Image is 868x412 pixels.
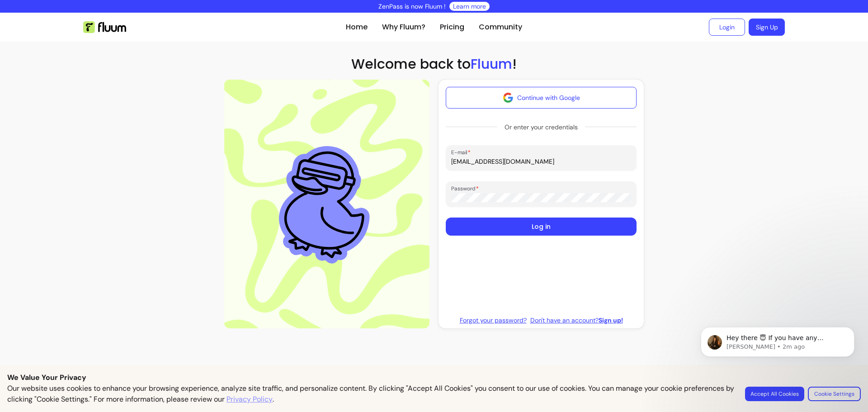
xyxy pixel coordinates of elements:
a: Don't have an account?Sign up! [530,316,623,325]
input: E-mail [451,157,631,166]
button: Log in [446,218,637,236]
a: Privacy Policy [226,394,273,405]
b: Sign up! [599,316,623,324]
img: Aesthetic image [271,138,383,270]
a: Login [709,19,745,36]
button: Continue with Google [446,87,637,109]
p: We Value Your Privacy [7,372,861,383]
input: Password [451,193,631,202]
span: Or enter your credentials [497,119,585,135]
a: Sign Up [749,19,785,36]
p: ZenPass is now Fluum ! [378,2,446,11]
span: Fluum [471,54,512,74]
a: Pricing [440,22,464,33]
a: Why Fluum? [382,22,425,33]
a: Learn more [453,2,486,11]
a: Community [479,22,522,33]
img: avatar [503,92,514,103]
label: Password [451,185,482,192]
img: Fluum Logo [83,21,126,33]
p: Our website uses cookies to enhance your browsing experience, analyze site traffic, and personali... [7,383,734,405]
a: Home [346,22,368,33]
iframe: Intercom notifications message [687,308,868,407]
a: Forgot your password? [460,316,527,325]
label: E-mail [451,148,474,156]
